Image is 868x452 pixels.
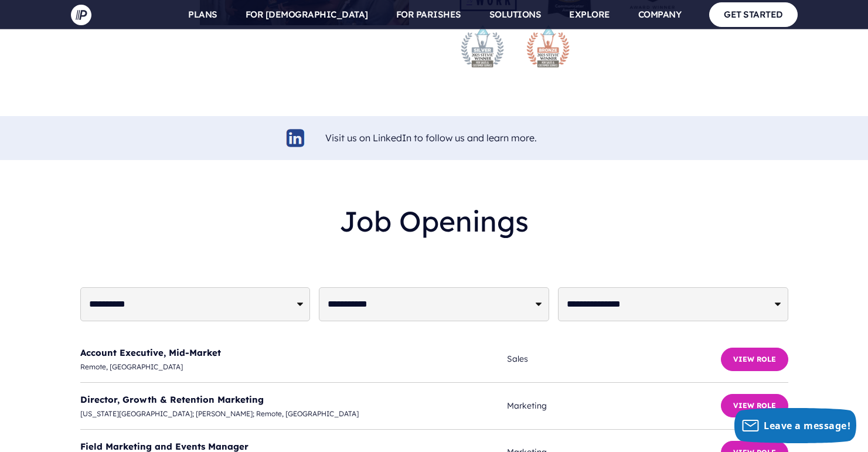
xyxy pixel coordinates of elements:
[764,419,850,432] span: Leave a message!
[459,23,506,70] img: stevie-silver
[325,132,537,144] a: Visit us on LinkedIn to follow us and learn more.
[80,441,249,452] a: Field Marketing and Events Manager
[80,195,788,247] h2: Job Openings
[525,23,571,70] img: stevie-bronze
[80,407,508,420] span: [US_STATE][GEOGRAPHIC_DATA]; [PERSON_NAME]; Remote, [GEOGRAPHIC_DATA]
[80,361,508,373] span: Remote, [GEOGRAPHIC_DATA]
[721,348,788,371] button: View Role
[285,127,307,149] img: linkedin-logo
[721,394,788,417] button: View Role
[734,408,856,443] button: Leave a message!
[709,2,798,26] a: GET STARTED
[507,352,720,366] span: Sales
[80,347,221,358] a: Account Executive, Mid-Market
[507,399,720,413] span: Marketing
[80,394,264,405] a: Director, Growth & Retention Marketing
